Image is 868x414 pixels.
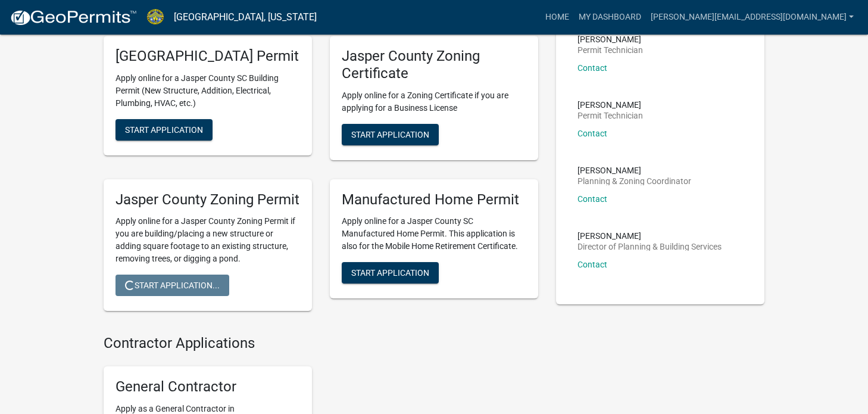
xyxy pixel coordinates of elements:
[104,4,538,320] wm-workflow-list-section: Applications
[342,48,526,82] h5: Jasper County Zoning Certificate
[541,6,574,29] a: Home
[115,191,300,208] h5: Jasper County Zoning Permit
[577,63,607,73] a: Contact
[577,35,643,43] p: [PERSON_NAME]
[577,260,607,269] a: Contact
[577,129,607,138] a: Contact
[115,378,300,396] h5: General Contractor
[351,129,429,139] span: Start Application
[115,215,300,265] p: Apply online for a Jasper County Zoning Permit if you are building/placing a new structure or add...
[115,119,213,141] button: Start Application
[104,335,538,352] h4: Contractor Applications
[574,6,646,29] a: My Dashboard
[577,111,643,120] p: Permit Technician
[342,191,526,208] h5: Manufactured Home Permit
[115,275,229,296] button: Start Application...
[577,101,643,109] p: [PERSON_NAME]
[351,268,429,278] span: Start Application
[115,48,300,65] h5: [GEOGRAPHIC_DATA] Permit
[146,9,164,25] img: Jasper County, South Carolina
[115,72,300,110] p: Apply online for a Jasper County SC Building Permit (New Structure, Addition, Electrical, Plumbin...
[577,177,691,185] p: Planning & Zoning Coordinator
[577,232,722,240] p: [PERSON_NAME]
[577,46,643,54] p: Permit Technician
[646,6,858,29] a: [PERSON_NAME][EMAIL_ADDRESS][DOMAIN_NAME]
[577,242,722,251] p: Director of Planning & Building Services
[125,281,220,290] span: Start Application...
[174,7,317,27] a: [GEOGRAPHIC_DATA], [US_STATE]
[125,124,203,134] span: Start Application
[577,166,691,175] p: [PERSON_NAME]
[342,124,439,145] button: Start Application
[342,215,526,253] p: Apply online for a Jasper County SC Manufactured Home Permit. This application is also for the Mo...
[577,194,607,204] a: Contact
[342,89,526,114] p: Apply online for a Zoning Certificate if you are applying for a Business License
[342,262,439,284] button: Start Application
